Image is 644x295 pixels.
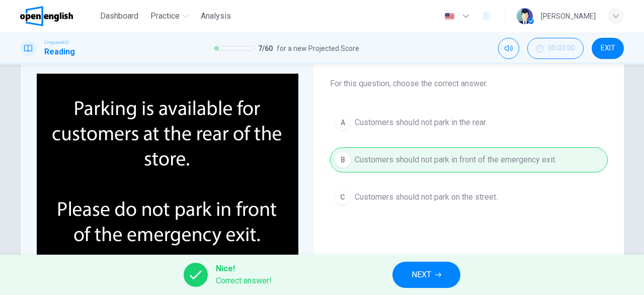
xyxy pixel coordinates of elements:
[37,74,298,267] img: undefined
[443,13,456,20] img: en
[150,10,180,22] span: Practice
[20,6,96,26] a: OpenEnglish logo
[548,44,575,52] span: 00:03:00
[201,10,231,22] span: Analysis
[216,263,272,275] span: Nice!
[44,46,75,58] h1: Reading
[541,10,596,22] div: [PERSON_NAME]
[20,6,73,26] img: OpenEnglish logo
[197,7,235,25] button: Analysis
[216,275,272,287] span: Correct answer!
[96,7,142,25] button: Dashboard
[100,10,138,22] span: Dashboard
[517,8,533,24] img: Profile picture
[527,38,584,59] button: 00:03:00
[44,39,69,46] span: Linguaskill
[146,7,193,25] button: Practice
[527,38,584,59] div: Hide
[330,78,608,90] span: For this question, choose the correct answer.
[258,42,273,54] span: 7 / 60
[412,268,431,282] span: NEXT
[601,44,615,52] span: EXIT
[392,262,460,288] button: NEXT
[498,38,519,59] div: Mute
[592,38,624,59] button: EXIT
[277,42,359,54] span: for a new Projected Score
